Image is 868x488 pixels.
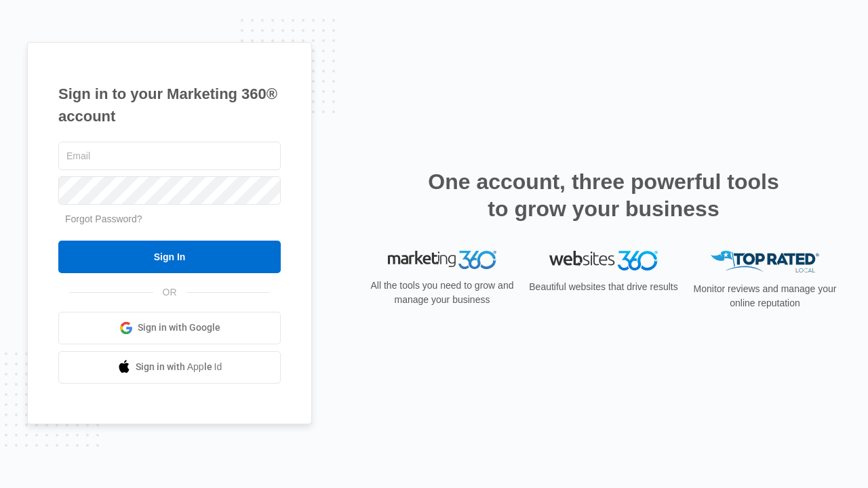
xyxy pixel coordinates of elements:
[58,312,281,344] a: Sign in with Google
[58,351,281,384] a: Sign in with Apple Id
[689,282,841,310] p: Monitor reviews and manage your online reputation
[58,83,281,127] h1: Sign in to your Marketing 360® account
[424,168,783,222] h2: One account, three powerful tools to grow your business
[153,285,186,300] span: OR
[138,321,220,335] span: Sign in with Google
[711,251,819,273] img: Top Rated Local
[58,241,281,273] input: Sign In
[528,280,679,294] p: Beautiful websites that drive results
[549,251,658,270] img: Websites 360
[388,251,496,270] img: Marketing 360
[136,360,222,374] span: Sign in with Apple Id
[65,213,142,224] a: Forgot Password?
[58,142,281,170] input: Email
[366,279,518,307] p: All the tools you need to grow and manage your business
